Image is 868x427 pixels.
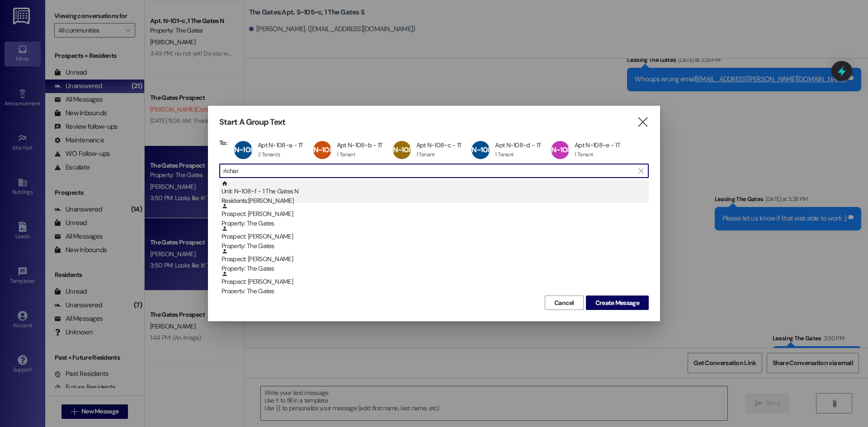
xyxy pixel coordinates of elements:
[222,180,649,206] div: Unit: N~108~f - 1 The Gates N
[219,139,227,147] h3: To:
[258,141,303,149] div: Apt N~108~a - 1T
[575,141,620,149] div: Apt N~108~e - 1T
[634,164,648,178] button: Clear text
[551,145,579,155] span: N~108~e
[337,151,355,158] div: 1 Tenant
[219,225,649,248] div: Prospect: [PERSON_NAME]Property: The Gates
[222,196,649,206] div: Residents: [PERSON_NAME]
[416,151,435,158] div: 1 Tenant
[393,145,420,155] span: N~108~c
[222,271,649,296] div: Prospect: [PERSON_NAME]
[222,203,649,229] div: Prospect: [PERSON_NAME]
[219,248,649,271] div: Prospect: [PERSON_NAME]Property: The Gates
[495,151,514,158] div: 1 Tenant
[495,141,541,149] div: Apt N~108~d - 1T
[637,117,649,127] i: 
[586,296,649,310] button: Create Message
[313,145,341,155] span: N~108~b
[219,117,285,127] h3: Start A Group Text
[545,296,584,310] button: Cancel
[222,225,649,251] div: Prospect: [PERSON_NAME]
[223,164,634,177] input: Search for any contact or apartment
[554,298,574,308] span: Cancel
[638,167,643,174] i: 
[595,298,639,308] span: Create Message
[222,248,649,274] div: Prospect: [PERSON_NAME]
[258,151,280,158] div: 2 Tenants
[219,271,649,293] div: Prospect: [PERSON_NAME]Property: The Gates
[222,264,649,273] div: Property: The Gates
[219,180,649,203] div: Unit: N~108~f - 1 The Gates NResidents:[PERSON_NAME]
[222,241,649,251] div: Property: The Gates
[575,151,593,158] div: 1 Tenant
[222,219,649,228] div: Property: The Gates
[472,145,499,155] span: N~108~d
[416,141,462,149] div: Apt N~108~c - 1T
[222,286,649,296] div: Property: The Gates
[234,145,261,155] span: N~108~a
[337,141,383,149] div: Apt N~108~b - 1T
[219,203,649,225] div: Prospect: [PERSON_NAME]Property: The Gates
